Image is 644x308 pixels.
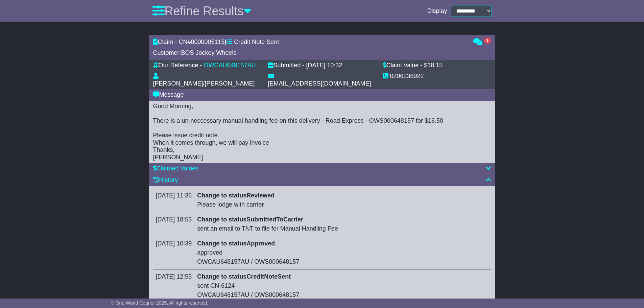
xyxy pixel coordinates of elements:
[153,165,491,172] div: Claimed Values
[152,4,252,18] a: Refine Results
[204,62,256,69] a: OWCAU648157AU
[153,188,195,212] td: [DATE] 11:36
[306,62,342,69] div: [DATE] 10:32
[153,39,467,46] div: Claim - CN# |
[197,191,488,200] div: Change to status
[427,7,447,15] span: Display
[268,62,305,69] div: Submitted -
[268,80,371,88] div: [EMAIL_ADDRESS][DOMAIN_NAME]
[153,103,491,161] div: Good Morning, There is a un-neccessary manual handling fee on this delivery - Road Express - OWS0...
[246,273,291,280] span: CreditNoteSent
[390,73,424,80] div: 0296236922
[153,269,195,302] td: [DATE] 12:55
[197,281,488,300] div: sent CN-6124 OWCAU648157AU / OWS000648157
[234,39,279,45] span: Credit Note Sent
[153,80,255,88] div: [PERSON_NAME]/[PERSON_NAME]
[153,62,202,69] div: Our Reference -
[197,200,488,209] div: Please lodge with carrier
[197,239,488,248] div: Change to status
[191,39,225,45] span: 0000005115
[181,49,237,56] span: BOS Jockey Wheels
[484,38,491,44] span: 1
[153,91,491,99] div: Message
[424,62,443,69] div: $18.15
[197,224,488,233] div: sent an email to TNT to file for Manual Handling Fee
[197,272,488,281] div: Change to status
[473,39,491,46] a: 1
[246,192,275,199] span: Reviewed
[153,212,195,236] td: [DATE] 18:53
[153,49,467,57] div: Customer:
[153,236,195,269] td: [DATE] 10:39
[197,248,488,266] div: approved OWCAU648157AU / OWS000648157
[111,300,209,306] span: © One World Courier 2025. All rights reserved.
[153,176,491,184] div: History
[246,240,275,247] span: Approved
[197,215,488,224] div: Change to status
[153,165,199,172] a: Claimed Values
[246,216,303,223] span: SubmittedToCarrier
[153,176,178,183] a: History
[383,62,423,69] div: Claim Value -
